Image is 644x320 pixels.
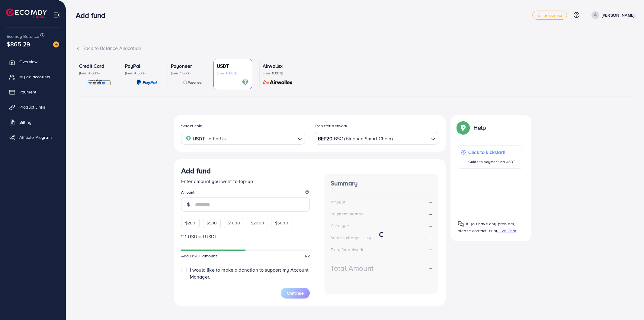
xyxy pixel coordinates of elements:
p: [PERSON_NAME] [602,11,634,19]
p: PayPal [125,62,157,70]
img: logo [6,8,47,18]
a: Billing [5,116,61,128]
img: coin [186,136,191,141]
p: Payoneer [171,62,203,70]
a: [PERSON_NAME] [589,11,634,19]
img: menu [53,11,60,18]
a: Affiliate Program [5,131,61,143]
span: Product Links [19,104,45,110]
span: Billing [19,119,31,125]
p: Airwallex [263,62,295,70]
strong: BEP20 [318,134,332,143]
span: $1000 [228,220,240,226]
label: Transfer network [315,123,348,129]
img: card [261,79,295,86]
span: white_agency [537,13,562,17]
div: Search for option [315,132,438,144]
img: card [242,79,249,86]
input: Search for option [227,134,295,143]
img: Popup guide [458,122,469,133]
p: Enter amount you want to top-up [181,178,310,185]
p: USDT [217,62,249,70]
span: TetherUs [207,134,226,143]
p: Help [473,124,486,131]
div: Back to Balance Allocation [76,45,634,52]
a: Overview [5,56,61,68]
p: (Fee: 0.00%) [263,71,295,76]
span: If you have any problem, please contact us by [458,221,515,234]
label: Select coin [181,123,203,129]
span: $200 [185,220,196,226]
a: Payment [5,86,61,98]
a: My ad accounts [5,71,61,83]
h3: Add fund [181,166,211,175]
span: Affiliate Program [19,134,52,140]
img: card [183,79,203,86]
span: Overview [19,59,37,65]
p: Credit Card [79,62,111,70]
p: (Fee: 1.00%) [171,71,203,76]
span: Ecomdy Balance [7,33,39,39]
h3: Add fund [76,11,110,20]
p: Guide to payment via USDT [468,158,515,165]
div: Search for option [181,132,305,144]
span: 1/2 [305,253,310,259]
input: Search for option [393,134,429,143]
span: Add USDT amount [181,253,217,259]
a: white_agency [532,11,567,20]
span: My ad accounts [19,74,50,80]
span: BSC (Binance Smart Chain) [334,134,393,143]
span: Live Chat [498,228,516,234]
img: card [136,79,157,86]
p: (Fee: 4.50%) [125,71,157,76]
a: Product Links [5,101,61,113]
legend: Amount [181,190,310,197]
p: (Fee: 0.00%) [217,71,249,76]
span: Payment [19,89,36,95]
span: $2000 [251,220,264,226]
span: $5000 [275,220,288,226]
span: $865.29 [7,40,30,48]
img: card [87,79,111,86]
p: Click to kickstart! [468,149,515,156]
img: Popup guide [458,221,464,227]
button: Continue [281,288,310,299]
p: (Fee: 4.00%) [79,71,111,76]
span: $500 [207,220,217,226]
p: ~ 1 USD = 1 USDT [181,233,310,240]
span: Continue [287,290,304,296]
img: image [53,41,59,47]
span: I would like to make a donation to support my Account Manager. [190,266,309,280]
strong: USDT [193,134,205,143]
